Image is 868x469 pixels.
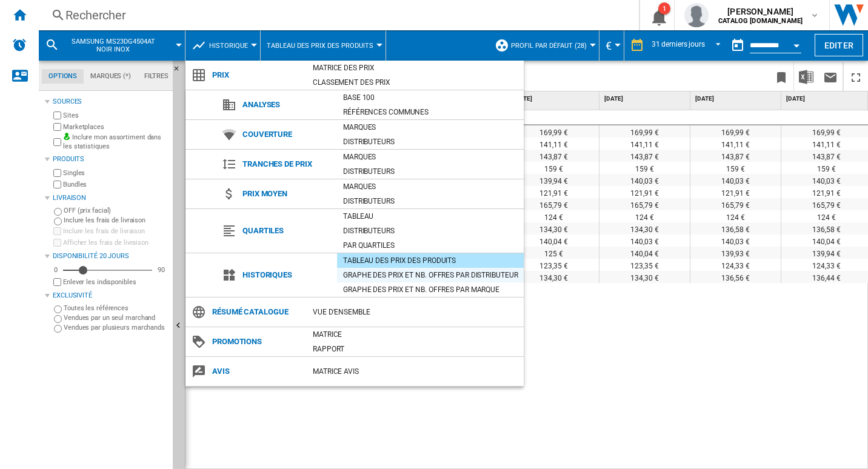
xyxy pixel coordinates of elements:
span: Promotions [206,333,307,350]
span: Prix moyen [236,185,337,202]
span: Quartiles [236,222,337,239]
span: Prix [206,67,307,84]
span: Résumé catalogue [206,304,307,321]
div: Par quartiles [337,239,524,251]
span: Analyses [236,96,337,113]
div: Distributeurs [337,225,524,237]
span: Historiques [236,267,337,284]
div: Classement des prix [307,76,524,88]
div: Marques [337,121,524,133]
div: Matrice AVIS [307,365,524,378]
div: Distributeurs [337,136,524,148]
div: Références communes [337,106,524,118]
span: Tranches de prix [236,156,337,173]
span: Avis [206,363,307,380]
div: Rapport [307,343,524,355]
div: Marques [337,181,524,193]
div: Graphe des prix et nb. offres par marque [337,284,524,296]
div: Base 100 [337,91,524,104]
div: Distributeurs [337,195,524,207]
div: Vue d'ensemble [307,306,524,318]
div: Distributeurs [337,165,524,178]
div: Tableau [337,210,524,222]
div: Matrice des prix [307,62,524,74]
div: Tableau des prix des produits [337,254,524,267]
div: Marques [337,151,524,163]
div: Graphe des prix et nb. offres par distributeur [337,269,524,281]
div: Matrice [307,328,524,341]
span: Couverture [236,126,337,143]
